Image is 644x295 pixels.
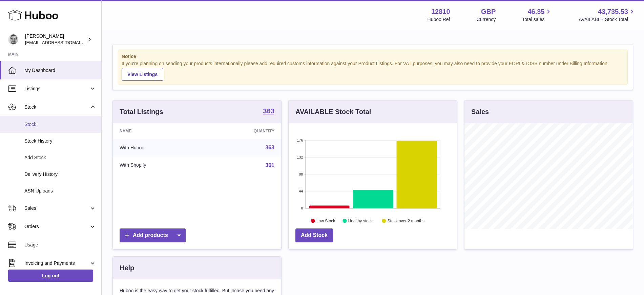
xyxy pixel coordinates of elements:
span: Invoicing and Payments [24,260,89,266]
strong: 12810 [431,7,450,16]
a: 361 [265,162,274,168]
text: 176 [297,138,303,142]
text: 44 [299,189,303,193]
span: Add Stock [24,154,96,161]
text: 0 [301,206,303,210]
a: 43,735.53 AVAILABLE Stock Total [579,7,636,23]
strong: 363 [263,108,274,114]
text: 132 [297,155,303,159]
div: Currency [477,16,496,23]
text: Low Stock [316,218,335,223]
span: 43,735.53 [598,7,628,16]
span: My Dashboard [24,67,96,74]
text: 88 [299,172,303,176]
span: 46.35 [527,7,544,16]
a: 363 [263,108,274,116]
a: Add products [120,228,186,242]
text: Healthy stock [348,218,373,223]
span: [EMAIL_ADDRESS][DOMAIN_NAME] [25,40,100,45]
span: Listings [24,86,89,92]
span: Orders [24,223,89,230]
a: Add Stock [295,228,333,242]
span: Total sales [522,16,552,23]
text: Stock over 2 months [388,218,424,223]
span: Stock [24,104,89,110]
img: internalAdmin-12810@internal.huboo.com [8,34,18,44]
a: Log out [8,270,93,282]
span: Delivery History [24,171,96,178]
a: 46.35 Total sales [522,7,552,23]
span: Stock History [24,138,96,144]
th: Quantity [204,123,281,139]
a: View Listings [122,68,163,81]
span: Stock [24,121,96,128]
a: 363 [265,145,274,150]
div: [PERSON_NAME] [25,33,86,46]
span: Usage [24,242,96,248]
strong: GBP [481,7,496,16]
h3: Total Listings [120,107,163,116]
span: Sales [24,205,89,211]
h3: Help [120,263,134,273]
th: Name [113,123,204,139]
strong: Notice [122,53,624,60]
td: With Shopify [113,156,204,174]
div: If you're planning on sending your products internationally please add required customs informati... [122,60,624,81]
h3: AVAILABLE Stock Total [295,107,371,116]
h3: Sales [471,107,489,116]
div: Huboo Ref [428,16,450,23]
td: With Huboo [113,139,204,156]
span: AVAILABLE Stock Total [579,16,636,23]
span: ASN Uploads [24,188,96,194]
